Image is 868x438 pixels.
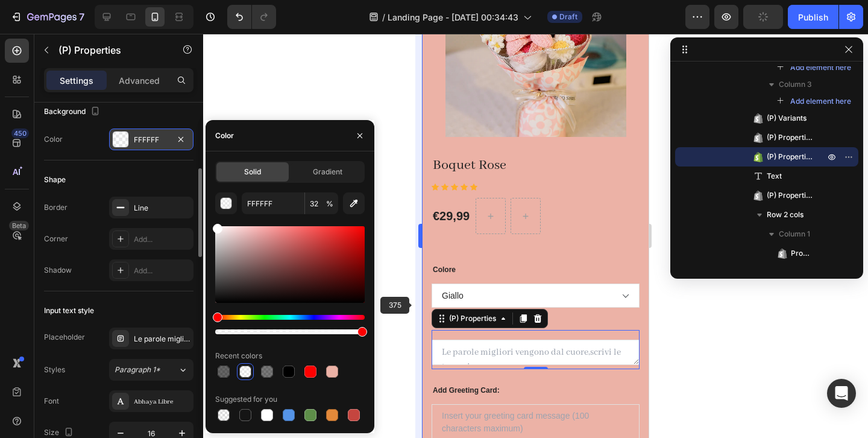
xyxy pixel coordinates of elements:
div: Line [134,203,190,214]
span: % [326,198,333,209]
span: (P) Properties [767,189,813,202]
p: Settings [60,74,93,87]
span: (P) Properties [767,132,813,144]
div: FFFFFF [134,135,169,145]
span: Add element here [790,62,851,73]
span: Row 2 cols [767,209,804,221]
button: Add element here [772,94,857,109]
div: Font [44,396,59,407]
span: Gradient [313,167,342,177]
div: Add... [134,265,190,276]
span: Paragraph 1* [115,364,160,375]
div: Shadow [44,265,72,276]
iframe: Design area [423,34,649,438]
div: Styles [44,364,65,375]
span: Column 1 [779,228,810,240]
p: (P) Properties [58,43,161,57]
button: Publish [788,5,838,29]
button: 7 [5,5,90,29]
button: Paragraph 1* [109,359,193,381]
span: / [382,11,385,24]
div: Color [215,130,234,141]
div: Corner [44,233,68,244]
div: Undo/Redo [227,5,276,29]
button: Add element here [772,60,857,75]
span: 375 [380,297,409,314]
span: (P) Variants [767,112,807,124]
span: Solid [244,167,261,177]
span: (P) Properties [767,151,813,163]
div: Recent colors [215,351,262,361]
div: Input text style [44,305,94,316]
span: Product Quantity [791,247,813,259]
div: Open Intercom Messenger [827,379,856,408]
div: Background [44,104,102,120]
span: Draft [559,11,577,22]
div: Beta [9,221,29,230]
span: Column 3 [779,78,812,90]
div: Shape [44,174,66,185]
p: 7 [79,10,84,24]
div: Le parole migliori vengono dal cuore,scrivi le tue qui. [134,334,190,344]
div: 450 [11,129,29,138]
div: Publish [798,11,828,24]
div: Hue [215,315,365,320]
span: Add element here [790,96,851,107]
input: Eg: FFFFFF [242,192,304,214]
div: Color [44,134,63,145]
span: Text [767,170,782,182]
div: Suggested for you [215,394,277,405]
div: Abhaya Libre [134,396,190,407]
p: Advanced [119,74,160,87]
div: Placeholder [44,332,85,343]
span: Landing Page - [DATE] 00:34:43 [388,11,518,24]
div: Border [44,202,68,213]
div: Add... [134,234,190,245]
